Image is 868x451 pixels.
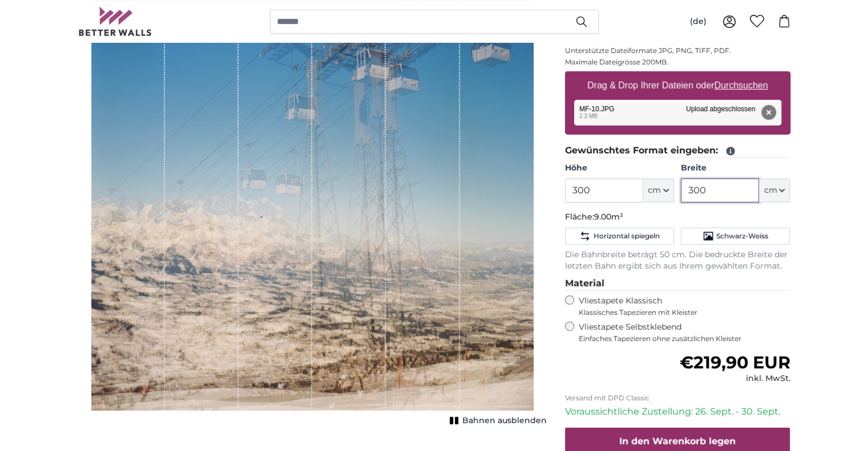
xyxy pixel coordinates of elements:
[679,352,790,373] span: €219,90 EUR
[579,295,781,317] label: Vliestapete Klassisch
[565,277,790,291] legend: Material
[446,413,547,429] button: Bahnen ausblenden
[681,11,716,32] button: (de)
[714,80,768,90] u: Durchsuchen
[565,46,790,55] p: Unterstützte Dateiformate JPG, PNG, TIFF, PDF.
[565,249,790,272] p: Die Bahnbreite beträgt 50 cm. Die bedruckte Breite der letzten Bahn ergibt sich aus Ihrem gewählt...
[716,231,768,241] span: Schwarz-Weiss
[681,227,790,245] button: Schwarz-Weiss
[594,212,623,222] span: 9.00m²
[648,185,661,196] span: cm
[78,7,152,36] img: Betterwalls
[565,144,790,158] legend: Gewünschtes Format eingeben:
[462,415,547,426] span: Bahnen ausblenden
[565,162,674,174] label: Höhe
[565,58,790,67] p: Maximale Dateigrösse 200MB.
[619,436,736,446] span: In den Warenkorb legen
[679,373,790,384] div: inkl. MwSt.
[565,405,790,419] p: Voraussichtliche Zustellung: 26. Sept. - 30. Sept.
[759,178,790,202] button: cm
[565,212,790,223] p: Fläche:
[593,231,659,241] span: Horizontal spiegeln
[681,162,790,174] label: Breite
[565,393,790,403] p: Versand mit DPD Classic
[764,185,777,196] span: cm
[565,227,674,245] button: Horizontal spiegeln
[579,308,781,317] span: Klassisches Tapezieren mit Kleister
[579,322,790,343] label: Vliestapete Selbstklebend
[643,178,674,202] button: cm
[579,334,790,343] span: Einfaches Tapezieren ohne zusätzlichen Kleister
[583,74,773,97] label: Drag & Drop Ihrer Dateien oder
